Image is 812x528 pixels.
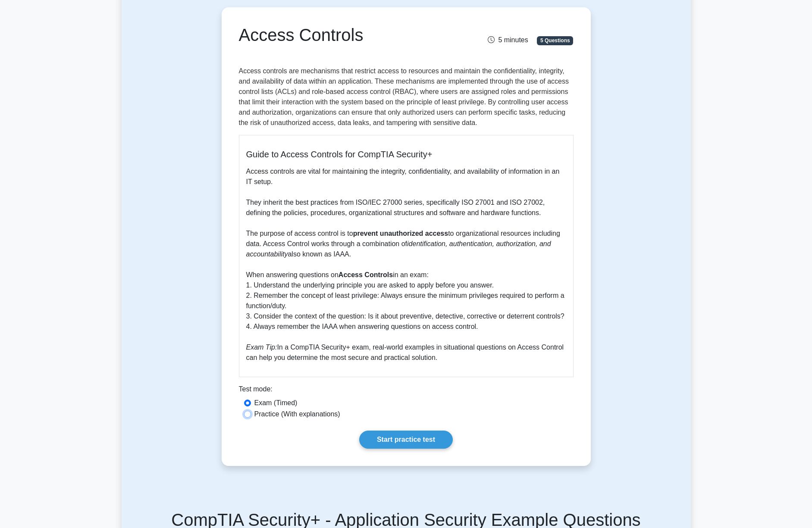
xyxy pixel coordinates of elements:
h1: Access Controls [239,25,458,45]
b: prevent unauthorized access [353,230,448,237]
div: Test mode: [239,384,574,398]
h5: Guide to Access Controls for CompTIA Security+ [246,149,566,159]
a: Start practice test [359,431,453,449]
b: Access Controls [339,271,393,278]
p: Access controls are mechanisms that restrict access to resources and maintain the confidentiality... [239,66,574,128]
p: Access controls are vital for maintaining the integrity, confidentiality, and availability of inf... [246,166,566,363]
i: Exam Tip: [246,344,277,351]
label: Exam (Timed) [254,398,298,408]
label: Practice (With explanations) [254,409,340,419]
span: 5 minutes [488,36,528,44]
span: 5 Questions [537,36,573,45]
